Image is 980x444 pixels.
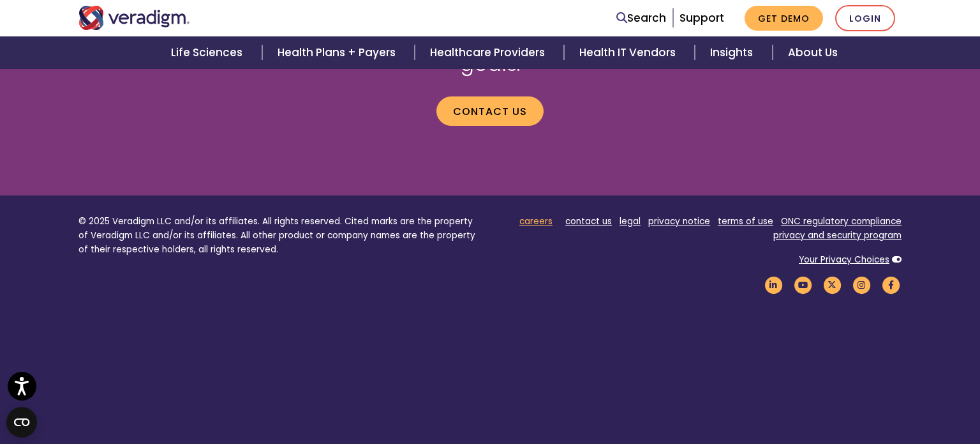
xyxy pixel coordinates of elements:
[821,279,843,291] a: Veradigm Twitter Link
[880,279,902,291] a: Veradigm Facebook Link
[78,6,190,30] img: Veradigm logo
[718,215,773,227] a: terms of use
[781,215,902,227] a: ONC regulatory compliance
[745,6,823,31] a: Get Demo
[850,279,872,291] a: Veradigm Instagram Link
[219,3,761,76] h2: Speak with a Veradigm Account Executive or request a demo of how we can help you meet your goals.
[916,380,965,429] iframe: Drift Chat Widget
[773,229,902,241] a: privacy and security program
[6,407,37,438] button: Open CMP widget
[773,36,853,69] a: About Us
[262,36,415,69] a: Health Plans + Payers
[78,215,480,256] p: © 2025 Veradigm LLC and/or its affiliates. All rights reserved. Cited marks are the property of V...
[564,36,695,69] a: Health IT Vendors
[616,10,666,27] a: Search
[835,5,895,31] a: Login
[565,215,612,227] a: contact us
[156,36,262,69] a: Life Sciences
[620,215,641,227] a: legal
[695,36,772,69] a: Insights
[415,36,564,69] a: Healthcare Providers
[799,254,889,266] a: Your Privacy Choices
[436,96,544,126] a: Contact us
[648,215,710,227] a: privacy notice
[679,10,724,26] a: Support
[762,279,784,291] a: Veradigm LinkedIn Link
[519,215,553,227] a: careers
[792,279,813,291] a: Veradigm YouTube Link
